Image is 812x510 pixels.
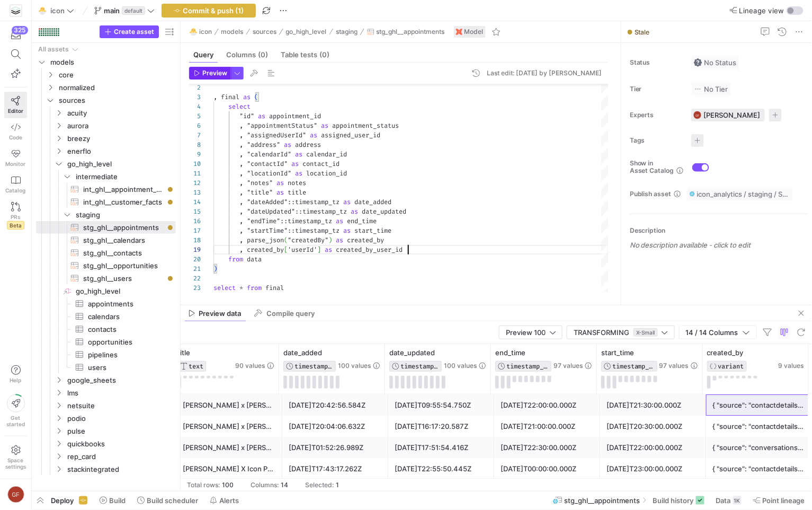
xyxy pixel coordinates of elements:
[189,264,201,274] div: 21
[247,188,273,197] span: "title"
[189,254,201,264] div: 20
[697,190,790,198] span: icon_analytics / staging / STG_GHL__APPOINTMENTS
[351,207,358,216] span: as
[213,265,217,273] span: )
[247,217,280,225] span: "endTime"
[283,25,329,38] button: go_high_level
[36,361,176,374] div: Press SPACE to select this row.
[295,363,333,370] span: TIMESTAMP_TZ
[183,395,276,416] div: [PERSON_NAME] x [PERSON_NAME]
[228,102,251,111] span: select
[67,120,174,132] span: aurora
[76,285,174,297] span: go_high_level​​​​​​​​
[4,25,27,45] button: 325
[11,5,21,16] img: https://storage.googleapis.com/y42-prod-data-exchange/images/Yf2Qvegn13xqq0DljGMI0l8d5Zqtiw36EXr8...
[321,131,380,139] span: assigned_user_id
[36,297,176,310] div: Press SPACE to select this row.
[4,145,27,171] a: Monitor
[4,171,27,198] a: Catalog
[310,131,317,139] span: as
[109,496,126,505] span: Build
[648,491,709,509] button: Build history
[36,196,176,208] a: int_ghl__customer_facts​​​​​​​​​​
[306,169,347,178] span: location_id
[83,196,164,208] span: int_ghl__customer_facts​​​​​​​​​​
[36,234,176,247] div: Press SPACE to select this row.
[67,412,174,425] span: podio
[36,361,176,374] a: users​​​​​​​​​
[183,6,244,15] span: Commit & push (1)
[39,7,46,14] span: 🐣
[177,348,190,357] span: title
[132,491,203,509] button: Build scheduler
[219,25,246,38] button: models
[36,4,77,17] button: 🐣icon
[36,285,176,297] a: go_high_level​​​​​​​​
[295,207,302,216] span: ::
[630,241,808,249] p: No description available - click to edit
[36,323,176,336] a: contacts​​​​​​​​​
[67,400,174,412] span: netsuite
[574,328,629,337] span: TRANSFORMING
[36,297,176,310] a: appointments​​​​​​​​​
[189,83,201,92] div: 2
[9,377,22,383] span: Help
[36,336,176,348] div: Press SPACE to select this row.
[67,451,174,463] span: rep_card
[465,28,484,36] span: Model
[247,198,288,206] span: "dateAdded"
[6,187,26,194] span: Catalog
[4,2,27,20] a: https://storage.googleapis.com/y42-prod-data-exchange/images/Yf2Qvegn13xqq0DljGMI0l8d5Zqtiw36EXr8...
[226,51,268,58] span: Columns
[189,235,201,245] div: 18
[501,395,594,416] div: [DATE]T22:00:00.000Z
[247,140,280,149] span: "address"
[36,183,176,196] div: Press SPACE to select this row.
[687,187,793,201] button: icon_analytics / staging / STG_GHL__APPOINTMENTS
[288,198,295,206] span: ::
[247,245,284,254] span: created_by
[779,362,804,370] span: 9 values
[347,236,384,244] span: created_by
[694,85,728,93] span: No Tier
[7,486,24,503] div: GF
[88,349,164,361] span: pipelines​​​​​​​​​
[199,310,242,317] span: Preview data
[302,207,347,216] span: timestamp_tz
[228,255,243,263] span: from
[189,169,201,178] div: 11
[691,82,731,96] button: No tierNo Tier
[291,160,299,168] span: as
[12,26,28,34] div: 325
[11,214,21,220] span: PRs
[36,208,176,221] div: Press SPACE to select this row.
[36,196,176,208] div: Press SPACE to select this row.
[36,348,176,361] a: pipelines​​​​​​​​​
[364,25,448,38] button: stg_ghl__appointments
[295,226,340,235] span: timestamp_tz
[189,274,201,283] div: 22
[36,272,176,285] div: Press SPACE to select this row.
[95,491,130,509] button: Build
[336,236,343,244] span: as
[199,28,212,36] span: icon
[5,457,26,470] span: Space settings
[362,207,406,216] span: date_updated
[284,140,291,149] span: as
[254,93,258,101] span: (
[36,310,176,323] a: calendars​​​​​​​​​
[67,387,174,399] span: lms
[336,217,343,225] span: as
[630,85,683,93] span: Tier
[239,217,243,225] span: ,
[36,221,176,234] a: stg_ghl__appointments​​​​​​​​​​
[295,169,302,178] span: as
[213,284,236,292] span: select
[67,133,174,145] span: breezy
[288,226,295,235] span: ::
[239,160,243,168] span: ,
[239,121,243,130] span: ,
[400,363,439,370] span: TIMESTAMP_TZ
[694,58,702,67] img: No status
[190,28,197,36] span: 🐣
